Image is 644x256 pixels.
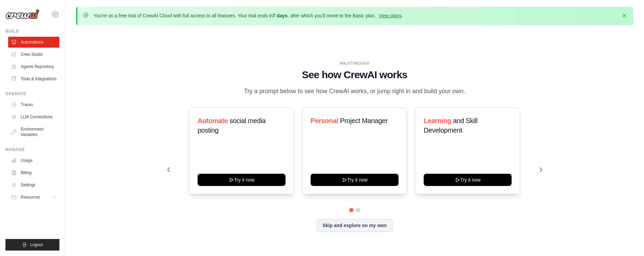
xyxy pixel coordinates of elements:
[198,174,286,186] button: Try it now
[5,239,59,251] button: Logout
[167,61,542,66] div: WALKTHROUGH
[21,194,40,200] span: Resources
[311,174,399,186] button: Try it now
[8,99,59,110] a: Traces
[379,13,401,18] a: View plans
[241,86,469,96] p: Try a prompt below to see how CrewAI works, or jump right in and build your own.
[5,147,59,152] div: Manage
[317,219,392,232] button: Skip and explore on my own
[311,117,338,124] span: Personal
[424,117,477,134] span: and Skill Development
[8,73,59,84] a: Tools & Integrations
[5,29,59,34] div: Build
[8,49,59,60] a: Crew Studio
[8,124,59,140] a: Environment Variables
[8,167,59,178] a: Billing
[94,12,403,19] p: You're on a free trial of CrewAI Cloud with full access to all features. Your trial ends in , aft...
[273,13,288,18] strong: 7 days
[167,69,542,81] h1: See how CrewAI works
[198,117,266,134] span: social media posting
[198,117,228,124] span: Automate
[30,242,43,248] span: Logout
[5,9,39,19] img: Logo
[424,174,512,186] button: Try it now
[8,155,59,166] a: Usage
[8,180,59,190] a: Settings
[8,192,59,203] button: Resources
[5,91,59,97] div: Operate
[8,112,59,122] a: LLM Connections
[424,117,451,124] span: Learning
[8,37,59,48] a: Automations
[340,117,388,124] span: Project Manager
[8,61,59,72] a: Agents Repository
